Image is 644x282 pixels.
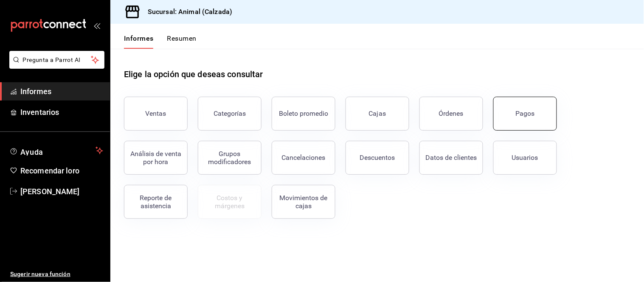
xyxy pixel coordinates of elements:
[369,109,386,117] font: Cajas
[148,8,232,16] font: Sucursal: Animal (Calzada)
[208,150,251,166] font: Grupos modificadores
[124,97,188,131] button: Ventas
[10,271,70,277] font: Sugerir nueva función
[214,109,246,117] font: Categorías
[493,97,557,131] button: Pagos
[346,141,409,175] button: Descuentos
[493,141,557,175] button: Usuarios
[346,97,409,131] a: Cajas
[272,185,335,219] button: Movimientos de cajas
[512,154,538,162] font: Usuarios
[6,61,104,70] a: Pregunta a Parrot AI
[124,141,188,175] button: Análisis de venta por hora
[419,141,483,175] button: Datos de clientes
[130,150,181,166] font: Análisis de venta por hora
[23,56,81,63] font: Pregunta a Parrot AI
[20,87,51,96] font: Informes
[124,185,188,219] button: Reporte de asistencia
[198,141,262,175] button: Grupos modificadores
[279,109,328,117] font: Boleto promedio
[20,187,80,196] font: [PERSON_NAME]
[439,109,464,117] font: Órdenes
[280,194,328,210] font: Movimientos de cajas
[93,22,100,29] button: abrir_cajón_menú
[360,154,395,162] font: Descuentos
[198,185,262,219] button: Contrata inventarios para ver este informe
[124,34,154,42] font: Informes
[516,109,535,117] font: Pagos
[426,154,477,162] font: Datos de clientes
[215,194,245,210] font: Costos y márgenes
[20,148,43,156] font: Ayuda
[9,51,104,69] button: Pregunta a Parrot AI
[419,97,483,131] button: Órdenes
[20,166,79,175] font: Recomendar loro
[198,97,262,131] button: Categorías
[272,141,335,175] button: Cancelaciones
[140,194,172,210] font: Reporte de asistencia
[146,109,166,117] font: Ventas
[124,69,263,79] font: Elige la opción que deseas consultar
[20,108,59,117] font: Inventarios
[282,154,326,162] font: Cancelaciones
[272,97,335,131] button: Boleto promedio
[167,34,197,42] font: Resumen
[124,34,197,49] div: pestañas de navegación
